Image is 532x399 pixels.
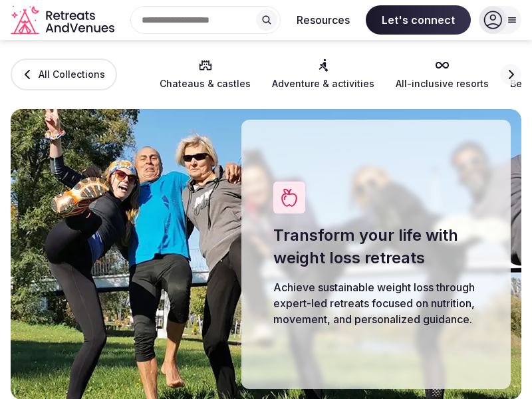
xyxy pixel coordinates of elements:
button: Resources [286,5,360,35]
span: Adventure & activities [272,77,374,90]
span: All Collections [39,68,105,81]
a: All Collections [11,59,117,90]
a: Chateaus & castles [160,59,251,90]
p: Achieve sustainable weight loss through expert-led retreats focused on nutrition, movement, and p... [273,279,479,327]
svg: Retreats and Venues company logo [11,5,117,35]
span: Let's connect [366,5,471,35]
a: Adventure & activities [272,59,374,90]
a: All-inclusive resorts [396,59,489,90]
a: Visit the homepage [11,5,117,35]
span: All-inclusive resorts [396,77,489,90]
span: Chateaus & castles [160,77,251,90]
h1: Transform your life with weight loss retreats [273,224,479,269]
